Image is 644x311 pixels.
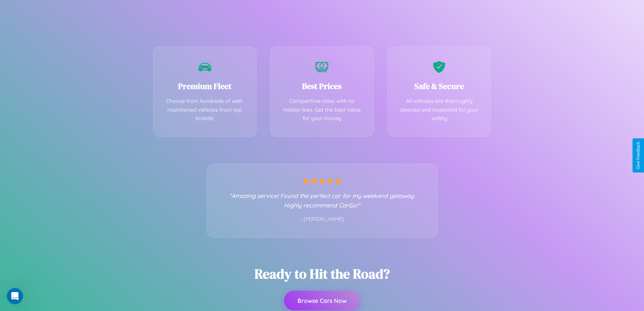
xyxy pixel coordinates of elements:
[164,81,246,92] h3: Premium Fleet
[398,81,481,92] h3: Safe & Secure
[255,265,390,283] h2: Ready to Hit the Road?
[398,97,481,123] p: All vehicles are thoroughly cleaned and inspected for your safety
[636,142,641,169] div: Give Feedback
[221,191,424,210] p: "Amazing service! Found the perfect car for my weekend getaway. Highly recommend CarGo!"
[281,81,363,92] h3: Best Prices
[281,97,363,123] p: Competitive rates with no hidden fees. Get the best value for your money
[221,215,424,224] p: - [PERSON_NAME]
[164,97,246,123] p: Choose from hundreds of well-maintained vehicles from top brands
[7,288,23,304] iframe: Intercom live chat
[284,291,360,310] button: Browse Cars Now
